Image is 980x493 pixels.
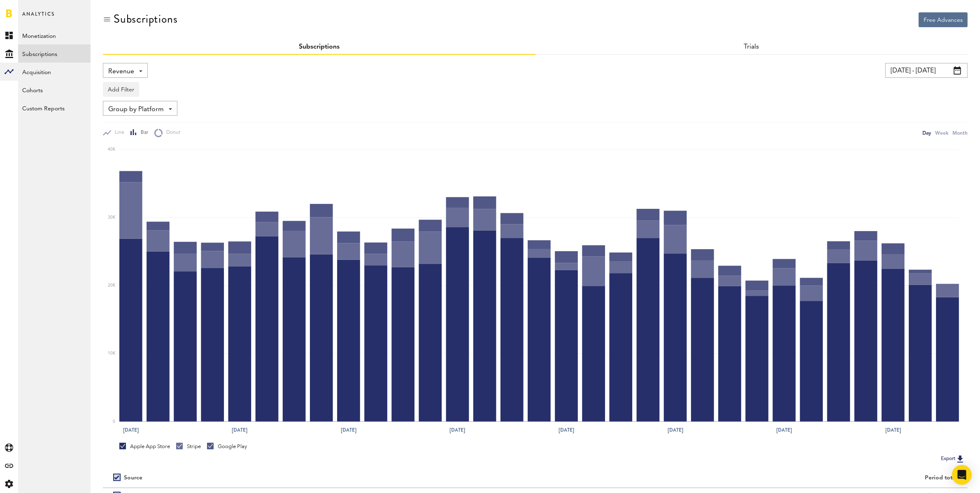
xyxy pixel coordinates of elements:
[22,9,55,26] span: Analytics
[18,63,91,81] a: Acquisition
[108,284,116,288] text: 20K
[341,426,356,434] text: [DATE]
[559,426,574,434] text: [DATE]
[18,44,91,63] a: Subscriptions
[18,99,91,117] a: Custom Reports
[668,426,683,434] text: [DATE]
[922,129,931,137] div: Day
[108,65,134,79] span: Revenue
[137,129,148,136] span: Bar
[176,443,201,450] div: Stripe
[113,420,115,424] text: 0
[114,12,177,26] div: Subscriptions
[450,426,466,434] text: [DATE]
[18,26,91,44] a: Monetization
[952,465,972,485] div: Open Intercom Messenger
[108,103,164,117] span: Group by Platform
[18,81,91,99] a: Cohorts
[124,474,142,481] div: Source
[232,426,247,434] text: [DATE]
[163,129,180,136] span: Donut
[885,426,901,434] text: [DATE]
[299,44,340,50] a: Subscriptions
[123,426,139,434] text: [DATE]
[938,453,968,464] button: Export
[952,129,968,137] div: Month
[111,129,124,136] span: Line
[935,129,948,137] div: Week
[207,443,247,450] div: Google Play
[119,443,170,450] div: Apple App Store
[744,44,759,50] a: Trials
[546,474,958,481] div: Period total
[108,216,116,220] text: 30K
[60,6,90,13] span: Support
[776,426,792,434] text: [DATE]
[103,82,139,97] button: Add Filter
[955,454,965,464] img: Export
[919,12,968,27] button: Free Advances
[108,148,116,152] text: 40K
[108,352,116,356] text: 10K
